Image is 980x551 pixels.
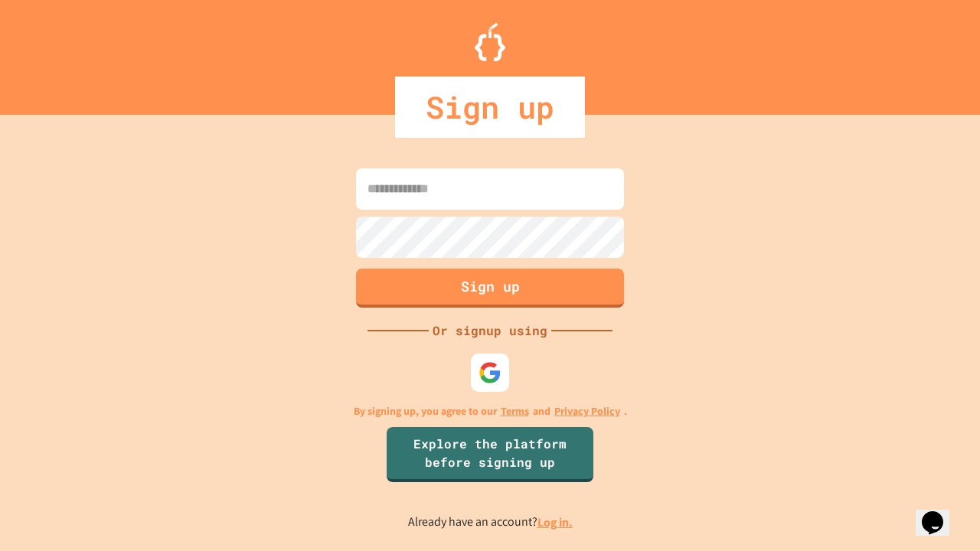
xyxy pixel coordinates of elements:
[408,513,573,532] p: Already have an account?
[554,403,620,419] a: Privacy Policy
[387,427,593,482] a: Explore the platform before signing up
[475,23,505,61] img: Logo.svg
[395,77,585,138] div: Sign up
[354,403,627,419] p: By signing up, you agree to our and .
[356,269,624,308] button: Sign up
[501,403,529,419] a: Terms
[479,361,501,384] img: google-icon.svg
[916,490,965,536] iframe: chat widget
[537,514,573,530] a: Log in.
[429,321,551,340] div: Or signup using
